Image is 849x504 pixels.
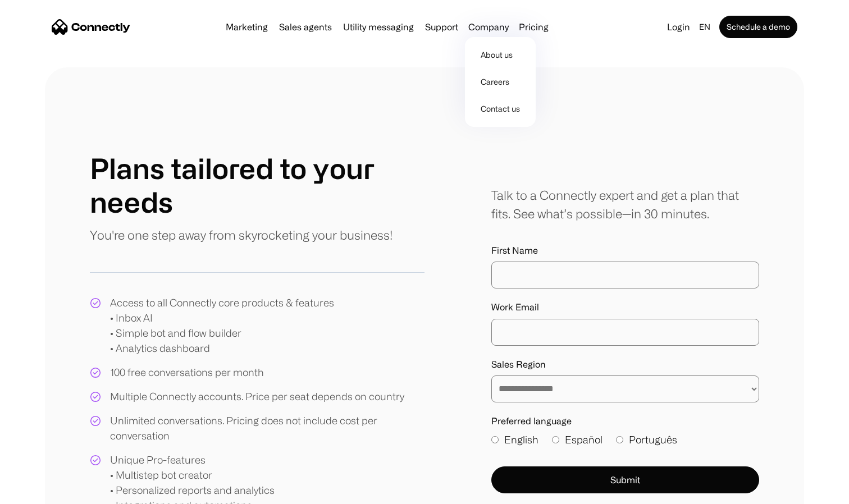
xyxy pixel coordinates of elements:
[90,226,392,244] p: You're one step away from skyrocketing your business!
[719,16,797,38] a: Schedule a demo
[110,389,404,404] div: Multiple Connectly accounts. Price per seat depends on country
[469,42,531,68] a: About us
[491,186,759,223] div: Talk to a Connectly expert and get a plan that fits. See what’s possible—in 30 minutes.
[491,432,538,447] label: English
[90,152,424,219] h1: Plans tailored to your needs
[221,22,272,31] a: Marketing
[339,22,418,31] a: Utility messaging
[465,19,512,35] div: Company
[552,436,559,443] input: Español
[491,436,499,443] input: English
[110,295,334,356] div: Access to all Connectly core products & features • Inbox AI • Simple bot and flow builder • Analy...
[469,95,531,122] a: Contact us
[469,68,531,95] a: Careers
[491,302,759,313] label: Work Email
[491,416,759,427] label: Preferred language
[52,19,130,35] a: home
[663,19,695,35] a: Login
[616,432,677,447] label: Português
[465,35,536,127] nav: Company
[491,359,759,370] label: Sales Region
[491,245,759,256] label: First Name
[616,436,623,443] input: Português
[514,22,553,31] a: Pricing
[275,22,336,31] a: Sales agents
[11,483,67,500] aside: Language selected: English
[421,22,463,31] a: Support
[552,432,602,447] label: Español
[699,19,710,35] div: en
[491,466,759,493] button: Submit
[468,19,509,35] div: Company
[110,365,264,380] div: 100 free conversations per month
[110,413,424,443] div: Unlimited conversations. Pricing does not include cost per conversation
[695,19,717,35] div: en
[22,484,67,500] ul: Language list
